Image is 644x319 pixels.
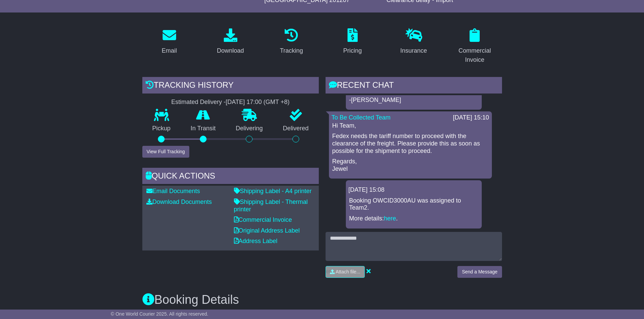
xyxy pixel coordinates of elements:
div: RECENT CHAT [326,77,502,95]
p: Regards, Jewel [332,158,488,172]
p: Delivering [226,125,273,132]
button: View Full Tracking [142,146,189,158]
a: To Be Collected Team [332,114,391,121]
p: In Transit [181,125,226,132]
div: Estimated Delivery - [142,99,319,106]
div: [DATE] 15:10 [453,114,489,122]
a: Tracking [276,26,307,58]
div: Pricing [343,46,362,55]
a: here [384,215,396,222]
p: -[PERSON_NAME] [349,97,478,104]
a: Email [157,26,181,58]
p: Pickup [142,125,181,132]
a: Shipping Label - Thermal printer [234,198,308,213]
a: Download [212,26,248,58]
div: Email [162,46,177,55]
div: [DATE] 15:08 [349,186,479,194]
a: Insurance [396,26,431,58]
p: Delivered [273,125,319,132]
h3: Booking Details [142,293,502,307]
p: Hi Team, [332,122,488,130]
a: Shipping Label - A4 printer [234,188,312,194]
a: Pricing [339,26,366,58]
div: Insurance [400,46,427,55]
p: More details: . [349,215,478,222]
p: Fedex needs the tariff number to proceed with the clearance of the freight. Please provide this a... [332,133,488,155]
a: Commercial Invoice [234,216,292,223]
div: Tracking history [142,77,319,95]
a: Email Documents [146,188,200,194]
div: [DATE] 17:00 (GMT +8) [226,99,290,106]
button: Send a Message [457,266,502,278]
div: Quick Actions [142,168,319,186]
div: Commercial Invoice [452,46,498,64]
a: Original Address Label [234,227,300,234]
a: Download Documents [146,198,212,205]
span: © One World Courier 2025. All rights reserved. [111,311,209,317]
div: Download [217,46,244,55]
p: Booking OWCID3000AU was assigned to Team2. [349,197,478,212]
a: Address Label [234,238,278,244]
a: Commercial Invoice [448,26,502,67]
div: Tracking [280,46,303,55]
